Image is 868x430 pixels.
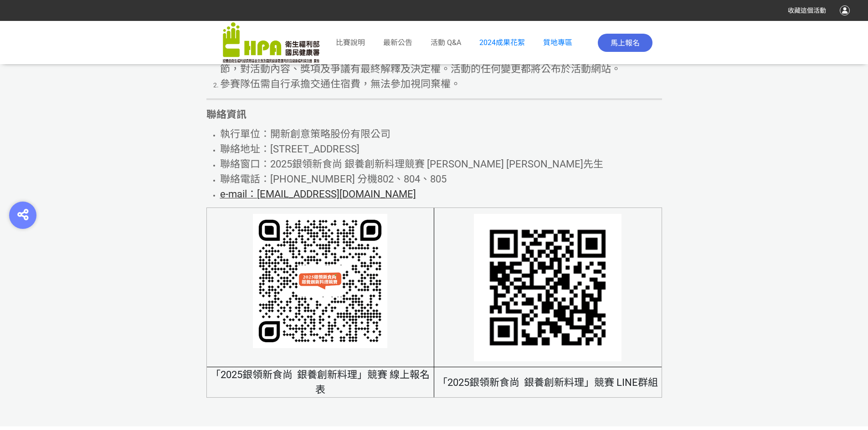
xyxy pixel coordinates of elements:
[479,38,525,47] a: 2024成果花絮
[220,173,447,185] span: 聯絡電話：[PHONE_NUMBER] 分機802、804、805
[611,39,640,47] span: 馬上報名
[253,214,387,348] img: c705d159-572a-497d-95dc-8807284fb002.png
[788,7,826,14] span: 收藏這個活動
[474,214,621,361] img: 26c4d5a8-6145-4699-ae08-c47410aefbf1.png
[336,37,365,48] a: 比賽說明
[598,34,652,52] button: 馬上報名
[383,37,412,48] a: 最新公告
[437,377,658,388] span: 「2025銀領新食尚 銀養創新料理」競賽 LINE群組
[211,369,430,395] span: 「2025銀領新食尚 銀養創新料理」競賽 線上報名表
[220,128,390,140] span: 執行單位：開新創意策略股份有限公司
[220,158,603,170] span: 聯絡窗口：2025銀領新食尚 銀養創新料理競賽 [PERSON_NAME] [PERSON_NAME]先生
[220,143,360,155] span: 聯絡地址：[STREET_ADDRESS]
[336,38,365,47] span: 比賽說明
[431,38,461,47] span: 活動 Q&A
[220,78,461,90] span: 參賽隊伍需自行承擔交通住宿費，無法參加視同棄權。
[223,22,319,63] img: 「2025銀領新食尚 銀養創新料理」競賽
[220,192,416,199] a: e-mail：[EMAIL_ADDRESS][DOMAIN_NAME]
[383,38,412,47] span: 最新公告
[431,37,461,48] a: 活動 Q&A
[220,188,416,200] span: e-mail：[EMAIL_ADDRESS][DOMAIN_NAME]
[206,109,247,120] strong: 聯絡資訊
[543,38,572,47] a: 質地專區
